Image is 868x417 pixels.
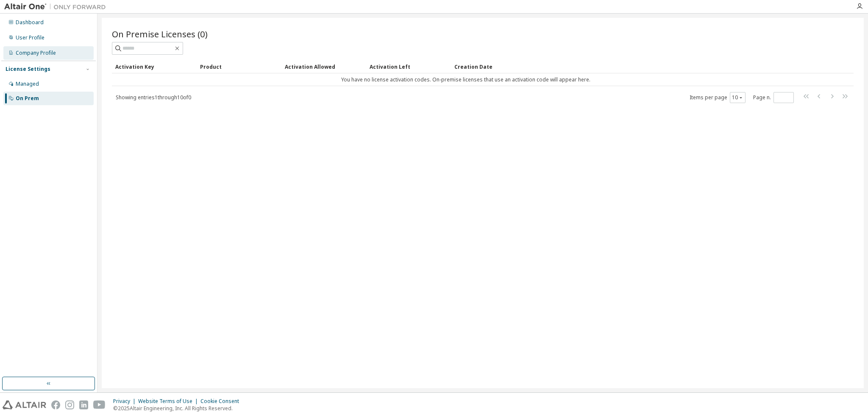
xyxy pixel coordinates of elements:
[285,60,363,73] div: Activation Allowed
[51,400,60,409] img: facebook.svg
[113,398,138,405] div: Privacy
[116,94,191,101] span: Showing entries 1 through 10 of 0
[690,92,746,103] span: Items per page
[370,60,448,73] div: Activation Left
[753,92,794,103] span: Page n.
[6,66,50,73] div: License Settings
[113,405,244,412] p: © 2025 Altair Engineering, Inc. All Rights Reserved.
[112,28,208,40] span: On Premise Licenses (0)
[112,73,820,86] td: You have no license activation codes. On-premise licenses that use an activation code will appear...
[65,400,74,409] img: instagram.svg
[79,400,88,409] img: linkedin.svg
[4,3,110,11] img: Altair One
[3,400,46,409] img: altair_logo.svg
[732,94,743,101] button: 10
[93,400,106,409] img: youtube.svg
[200,60,278,73] div: Product
[16,34,45,41] div: User Profile
[200,398,244,405] div: Cookie Consent
[138,398,200,405] div: Website Terms of Use
[16,81,39,87] div: Managed
[115,60,193,73] div: Activation Key
[454,60,816,73] div: Creation Date
[16,50,56,56] div: Company Profile
[16,19,44,26] div: Dashboard
[16,95,39,102] div: On Prem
